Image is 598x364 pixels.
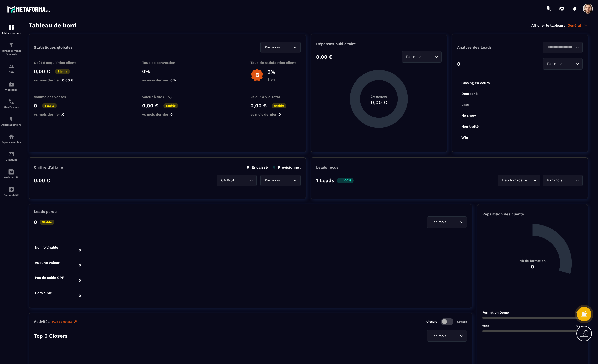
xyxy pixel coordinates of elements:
p: Coût d'acquisition client [34,61,84,65]
p: Stable [42,103,57,108]
input: Search for option [281,45,292,50]
input: Search for option [528,178,532,183]
span: Par mois [546,178,563,183]
p: Tableau de bord [1,32,21,34]
img: b-badge-o.b3b20ee6.svg [250,68,264,82]
p: 0,00 € [142,103,158,109]
span: 0 [279,112,281,116]
p: Encaissé [247,165,268,170]
p: E-mailing [1,158,21,161]
tspan: Non joignable [35,245,58,250]
span: 0 [62,112,64,116]
span: Par mois [430,219,447,225]
h3: Tableau de bord [29,22,76,29]
a: formationformationTableau de bord [1,21,21,38]
img: logo [7,5,52,14]
span: Hebdomadaire [501,178,528,183]
tspan: Closing en cours [461,81,490,85]
img: automations [8,81,14,87]
a: automationsautomationsAutomatisations [1,112,21,130]
tspan: Hors cible [35,291,52,295]
input: Search for option [422,54,433,60]
p: vs mois dernier : [34,112,84,116]
p: vs mois dernier : [142,78,192,82]
tspan: Décroché [461,92,478,96]
p: 0,00 € [250,103,267,109]
span: 0% [170,78,176,82]
p: 0 [34,219,37,225]
img: formation [8,64,14,70]
p: 0% [142,68,192,74]
p: Valeur à Vie Total [250,95,301,99]
a: formationformationTunnel de vente Site web [1,38,21,60]
p: Activités [34,319,50,324]
img: formation [8,42,14,48]
p: Stable [55,69,70,74]
p: Comptabilité [1,194,21,196]
p: Espace membre [1,141,21,144]
img: accountant [8,186,14,192]
img: formation [8,24,14,30]
p: Stable [163,103,178,108]
p: 100% [337,178,354,183]
p: Taux de conversion [142,61,192,65]
a: automationsautomationsEspace membre [1,130,21,147]
p: Répartition des clients [482,212,583,216]
p: 0 [457,61,460,67]
input: Search for option [563,61,574,67]
img: automations [8,134,14,140]
span: Par mois [546,61,563,67]
a: schedulerschedulerPlanificateur [1,95,21,112]
p: Prévisionnel [273,165,301,170]
p: Automatisations [1,123,21,126]
p: 1 Leads [316,177,334,184]
span: 0 /0 [576,311,583,314]
span: 0,00 € [62,78,73,82]
span: Par mois [430,333,447,339]
input: Search for option [447,219,459,225]
span: 0 [170,112,173,116]
div: Search for option [427,216,467,228]
p: vs mois dernier : [34,78,84,82]
a: automationsautomationsWebinaire [1,77,21,95]
p: Closers [426,320,437,323]
input: Search for option [281,178,292,183]
a: Assistant IA [1,165,21,183]
p: Leads perdu [34,209,57,214]
p: test [482,324,489,328]
p: Chiffre d’affaire [34,165,63,170]
img: narrow-up-right-o.6b7c60e2.svg [73,320,77,324]
p: 0,00 € [34,68,50,74]
span: Par mois [264,45,281,50]
img: email [8,151,14,157]
tspan: Aucune valeur [35,261,60,265]
div: Search for option [260,175,301,186]
p: Bien [267,77,275,81]
p: Formation Demo [482,311,509,314]
img: scheduler [8,99,14,105]
input: Search for option [447,333,459,339]
tspan: No show [461,113,476,117]
p: vs mois dernier : [250,112,301,116]
p: Setters [457,320,467,323]
tspan: Non traité [461,124,479,128]
div: Search for option [260,42,301,53]
p: CRM [1,71,21,74]
span: 0 /0 [576,324,583,328]
span: CA Brut [220,178,235,183]
p: Valeur à Vie (LTV) [142,95,192,99]
div: Search for option [402,51,442,63]
input: Search for option [563,178,574,183]
p: Statistiques globales [34,45,73,50]
input: Search for option [235,178,248,183]
p: Afficher le tableau : [531,23,565,27]
p: Top 0 Closers [34,333,68,339]
p: Webinaire [1,88,21,91]
span: Par mois [264,178,281,183]
tspan: Lost [461,103,469,107]
a: accountantaccountantComptabilité [1,183,21,200]
p: Stable [40,220,54,225]
div: Search for option [543,175,583,186]
tspan: Pas de solde CPF [35,276,64,280]
p: Leads reçus [316,165,338,170]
